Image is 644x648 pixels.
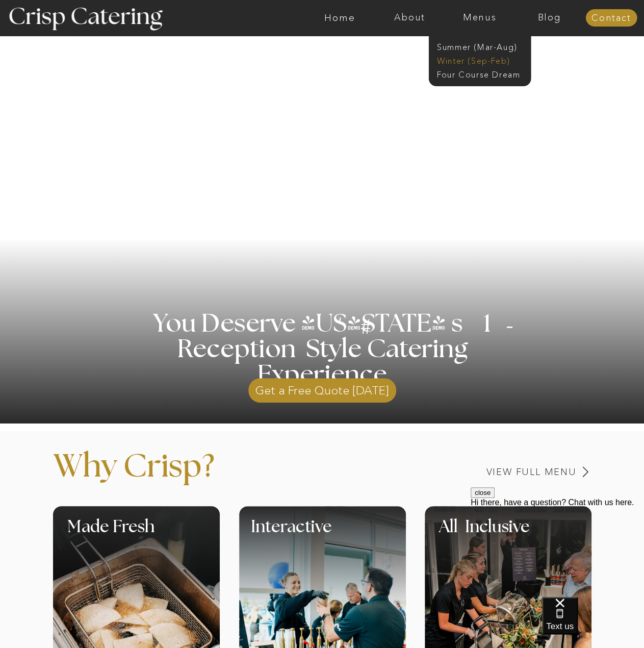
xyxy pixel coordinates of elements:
[375,13,445,23] a: About
[338,317,396,346] h3: #
[251,519,469,549] h1: Interactive
[486,300,516,358] h3: '
[415,467,577,477] a: View Full Menu
[585,13,637,23] a: Contact
[319,312,361,337] h3: '
[437,55,521,65] a: Winter (Sep-Feb)
[445,13,514,23] a: Menus
[439,519,622,549] h1: All Inclusive
[514,13,584,23] a: Blog
[542,597,644,648] iframe: podium webchat widget bubble
[67,519,255,549] h1: Made Fresh
[471,487,644,610] iframe: podium webchat widget prompt
[305,13,375,23] a: Home
[437,41,528,51] a: Summer (Mar-Aug)
[53,451,327,498] p: Why Crisp?
[118,311,527,388] h1: You Deserve [US_STATE] s 1 Reception Style Catering Experience
[437,69,528,79] a: Four Course Dream
[248,373,396,403] a: Get a Free Quote [DATE]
